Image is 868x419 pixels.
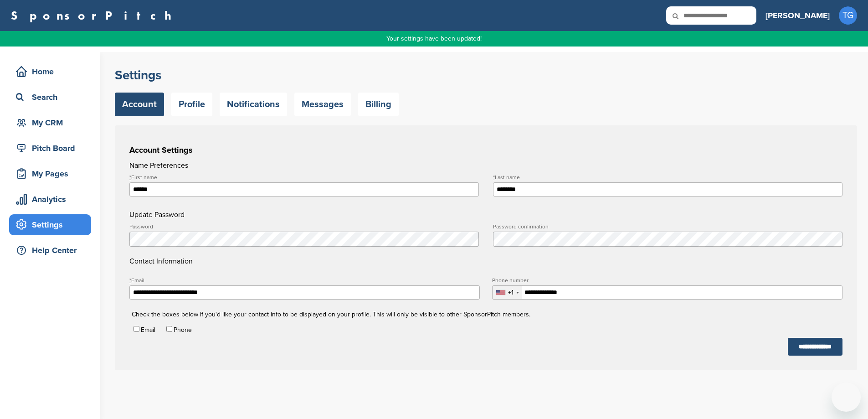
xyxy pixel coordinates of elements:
[129,175,479,180] label: First name
[493,286,522,299] div: Selected country
[9,189,91,210] a: Analytics
[832,383,861,412] iframe: Button to launch messaging window
[129,174,131,181] abbr: required
[765,9,830,22] h3: [PERSON_NAME]
[220,93,287,116] a: Notifications
[14,89,91,105] div: Search
[9,240,91,261] a: Help Center
[493,174,495,181] abbr: required
[14,63,91,80] div: Home
[129,160,842,171] h4: Name Preferences
[765,5,830,26] a: [PERSON_NAME]
[9,138,91,159] a: Pitch Board
[14,217,91,233] div: Settings
[115,93,164,116] a: Account
[9,112,91,133] a: My CRM
[14,242,91,259] div: Help Center
[171,93,212,116] a: Profile
[129,209,842,220] h4: Update Password
[174,326,192,334] label: Phone
[9,61,91,82] a: Home
[14,114,91,131] div: My CRM
[129,278,480,283] label: Email
[129,224,479,229] label: Password
[129,277,131,284] abbr: required
[115,67,857,83] h2: Settings
[493,175,842,180] label: Last name
[493,224,842,229] label: Password confirmation
[839,6,857,25] span: TG
[508,290,514,296] div: +1
[141,326,155,334] label: Email
[9,214,91,235] a: Settings
[11,10,177,21] a: SponsorPitch
[14,191,91,207] div: Analytics
[9,87,91,108] a: Search
[129,144,842,156] h3: Account Settings
[492,278,842,283] label: Phone number
[129,224,842,267] h4: Contact Information
[9,163,91,184] a: My Pages
[14,166,91,182] div: My Pages
[14,140,91,156] div: Pitch Board
[294,93,351,116] a: Messages
[358,93,399,116] a: Billing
